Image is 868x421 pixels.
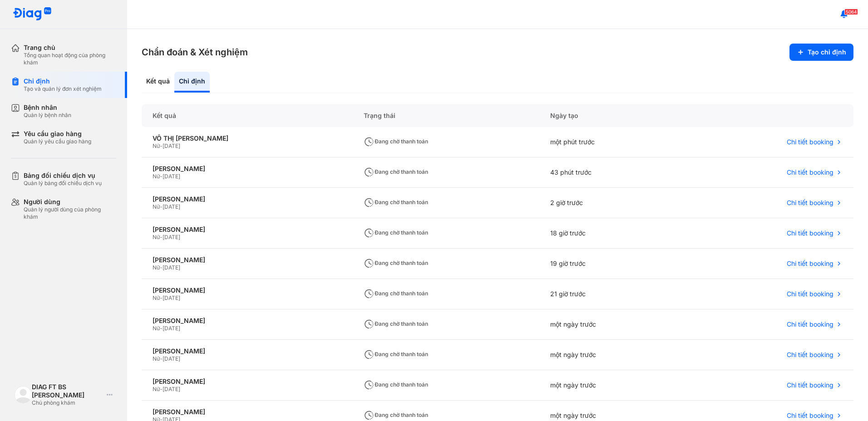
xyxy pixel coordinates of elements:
span: Đang chờ thanh toán [364,351,428,357]
div: một ngày trước [539,309,686,340]
span: Đang chờ thanh toán [364,290,428,297]
img: logo [13,7,52,21]
div: VỖ THỊ [PERSON_NAME] [153,134,342,142]
span: [DATE] [163,173,180,180]
span: - [160,386,163,392]
span: [DATE] [163,355,180,362]
span: [DATE] [163,386,180,392]
img: logo [15,386,32,403]
div: 2 giờ trước [539,188,686,218]
span: Chi tiết booking [787,138,833,146]
span: - [160,203,163,210]
span: Chi tiết booking [787,290,833,298]
div: một phút trước [539,127,686,157]
span: [DATE] [163,264,180,271]
div: Tổng quan hoạt động của phòng khám [24,52,116,66]
span: Đang chờ thanh toán [364,259,428,266]
span: Chi tiết booking [787,199,833,207]
span: [DATE] [163,142,180,149]
div: Kết quả [142,72,174,93]
div: Người dùng [24,198,116,206]
span: - [160,264,163,271]
div: Ngày tạo [539,104,686,127]
div: Quản lý bảng đối chiếu dịch vụ [24,180,102,187]
span: Nữ [153,386,160,392]
div: Quản lý bệnh nhân [24,112,71,119]
span: Chi tiết booking [787,320,833,328]
div: Bệnh nhân [24,103,71,112]
span: Đang chờ thanh toán [364,199,428,206]
span: Đang chờ thanh toán [364,411,428,418]
span: - [160,173,163,180]
span: Nữ [153,203,160,210]
div: Kết quả [142,104,353,127]
span: Nữ [153,294,160,301]
div: [PERSON_NAME] [153,225,342,234]
div: 18 giờ trước [539,218,686,249]
span: [DATE] [163,294,180,301]
span: [DATE] [163,234,180,240]
div: Trang chủ [24,44,116,52]
div: Chỉ định [24,77,102,85]
span: Nữ [153,234,160,240]
div: [PERSON_NAME] [153,408,342,416]
div: Chỉ định [174,72,210,93]
div: [PERSON_NAME] [153,195,342,203]
div: Yêu cầu giao hàng [24,130,91,138]
div: một ngày trước [539,340,686,370]
div: Quản lý người dùng của phòng khám [24,206,116,220]
div: [PERSON_NAME] [153,347,342,355]
span: Chi tiết booking [787,229,833,237]
span: Nữ [153,355,160,362]
span: [DATE] [163,203,180,210]
div: DIAG FT BS [PERSON_NAME] [32,383,103,399]
span: Chi tiết booking [787,168,833,176]
span: - [160,294,163,301]
div: 21 giờ trước [539,279,686,309]
span: Đang chờ thanh toán [364,320,428,327]
div: một ngày trước [539,370,686,401]
span: - [160,325,163,332]
div: Quản lý yêu cầu giao hàng [24,138,91,145]
span: Đang chờ thanh toán [364,381,428,388]
span: Nữ [153,325,160,332]
div: Bảng đối chiếu dịch vụ [24,171,102,180]
div: [PERSON_NAME] [153,256,342,264]
span: Chi tiết booking [787,351,833,359]
span: Nữ [153,264,160,271]
span: Đang chờ thanh toán [364,229,428,236]
div: [PERSON_NAME] [153,317,342,325]
h3: Chẩn đoán & Xét nghiệm [142,46,248,59]
div: Chủ phòng khám [32,399,103,406]
div: [PERSON_NAME] [153,165,342,173]
div: [PERSON_NAME] [153,286,342,294]
span: Chi tiết booking [787,259,833,268]
span: Đang chờ thanh toán [364,138,428,145]
button: Tạo chỉ định [789,44,853,61]
div: 43 phút trước [539,157,686,188]
span: Chi tiết booking [787,411,833,420]
span: Đang chờ thanh toán [364,168,428,175]
span: Nữ [153,142,160,149]
div: [PERSON_NAME] [153,377,342,386]
span: - [160,355,163,362]
span: 5064 [844,9,858,15]
span: - [160,234,163,240]
div: Tạo và quản lý đơn xét nghiệm [24,85,102,93]
span: Nữ [153,173,160,180]
span: [DATE] [163,325,180,332]
div: Trạng thái [353,104,539,127]
div: 19 giờ trước [539,249,686,279]
span: - [160,142,163,149]
span: Chi tiết booking [787,381,833,389]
